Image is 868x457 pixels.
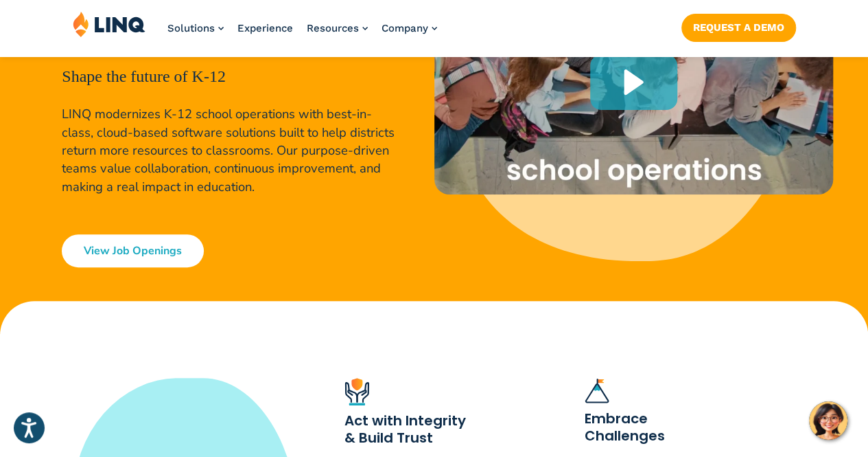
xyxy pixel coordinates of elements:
[382,22,437,34] a: Company
[809,401,847,440] button: Hello, have a question? Let’s chat.
[73,11,145,37] img: LINQ | K‑12 Software
[62,105,399,196] p: LINQ modernizes K-12 school operations with best-in-class, cloud-based software solutions built t...
[307,22,359,34] span: Resources
[681,14,796,41] a: Request a Demo
[307,22,368,34] a: Resources
[590,54,677,110] div: Play
[167,22,215,34] span: Solutions
[585,410,775,445] h3: Embrace Challenges
[62,234,204,267] a: View Job Openings
[62,64,399,89] p: Shape the future of K-12
[237,22,293,34] a: Experience
[382,22,428,34] span: Company
[167,22,224,34] a: Solutions
[167,11,437,56] nav: Primary Navigation
[681,11,796,41] nav: Button Navigation
[344,412,535,447] h3: Act with Integrity & Build Trust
